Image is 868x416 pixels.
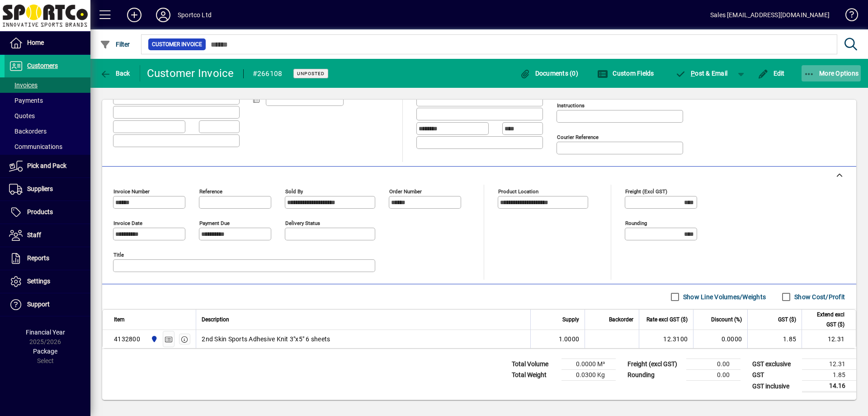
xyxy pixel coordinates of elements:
span: Custom Fields [597,70,654,77]
td: 1.85 [802,370,856,381]
td: 0.00 [686,370,741,381]
mat-label: Delivery status [285,220,320,226]
mat-label: Sold by [285,188,303,195]
td: GST inclusive [748,381,802,392]
span: Rate excl GST ($) [646,315,688,325]
a: Home [5,32,90,54]
td: 0.0000 [693,330,747,348]
td: 12.31 [802,359,856,370]
span: 1.0000 [559,335,580,344]
button: Back [98,65,132,81]
mat-label: Title [113,252,124,258]
span: More Options [804,70,859,77]
a: Payments [5,93,90,108]
app-page-header-button: Back [90,65,140,81]
span: 2nd Skin Sports Adhesive Knit 3"x5" 6 sheets [202,335,330,344]
mat-label: Invoice number [113,188,150,195]
span: Item [114,315,125,325]
div: Customer Invoice [147,66,234,81]
span: Settings [27,277,50,285]
span: Home [27,39,44,46]
a: Quotes [5,108,90,124]
td: GST exclusive [748,359,802,370]
div: Sales [EMAIL_ADDRESS][DOMAIN_NAME] [710,8,830,22]
div: 4132800 [114,335,140,344]
mat-label: Freight (excl GST) [625,188,667,195]
span: P [691,70,695,77]
span: Customer Invoice [152,40,202,49]
span: Supply [562,315,579,325]
span: Pick and Pack [27,162,66,169]
td: 1.85 [747,330,802,348]
span: Staff [27,231,41,239]
span: Discount (%) [711,315,742,325]
a: Suppliers [5,178,90,201]
label: Show Cost/Profit [793,292,845,301]
mat-label: Reference [199,188,222,195]
td: Total Volume [507,359,561,370]
button: Edit [755,65,787,81]
mat-label: Instructions [557,102,585,109]
a: Reports [5,247,90,270]
a: Staff [5,224,90,247]
button: Custom Fields [595,65,656,81]
span: Package [33,348,57,355]
span: Products [27,208,53,215]
a: Invoices [5,77,90,93]
td: 14.16 [802,381,856,392]
td: GST [748,370,802,381]
span: Backorders [9,128,47,135]
span: ost & Email [675,70,728,77]
span: Documents (0) [519,70,578,77]
span: Financial Year [26,329,65,336]
td: 0.0000 M³ [561,359,616,370]
td: 0.0300 Kg [561,370,616,381]
button: More Options [802,65,861,81]
span: Customers [27,62,58,69]
a: Products [5,201,90,224]
span: Unposted [297,71,325,77]
span: Support [27,301,50,308]
td: Total Weight [507,370,561,381]
button: Documents (0) [517,65,580,81]
span: Suppliers [27,185,53,192]
button: Filter [98,36,132,53]
span: Backorder [609,315,633,325]
div: Sportco Ltd [178,8,212,22]
mat-label: Courier Reference [557,134,599,140]
td: 0.00 [686,359,741,370]
td: Rounding [623,370,686,381]
mat-label: Product location [498,188,538,195]
a: Pick and Pack [5,155,90,177]
span: Description [202,315,229,325]
button: Post & Email [671,65,732,81]
a: Support [5,293,90,316]
span: Invoices [9,81,38,89]
td: Freight (excl GST) [623,359,686,370]
mat-label: Rounding [625,220,647,226]
div: #266108 [253,67,283,81]
mat-label: Invoice date [113,220,142,226]
a: Communications [5,139,90,154]
span: Payments [9,97,43,104]
span: GST ($) [778,315,796,325]
button: Profile [149,7,178,23]
a: Backorders [5,124,90,139]
mat-label: Order number [389,188,422,195]
span: Back [100,70,130,77]
button: Add [120,7,149,23]
mat-label: Payment due [199,220,230,226]
label: Show Line Volumes/Weights [681,292,766,301]
span: Communications [9,143,62,150]
div: 12.3100 [645,335,688,344]
span: Reports [27,254,49,262]
a: Knowledge Base [839,2,857,31]
span: Edit [758,70,785,77]
span: Filter [100,41,130,48]
a: Settings [5,270,90,293]
span: Extend excl GST ($) [807,310,844,330]
td: 12.31 [802,330,856,348]
span: Sportco Ltd Warehouse [148,334,159,344]
span: Quotes [9,112,35,120]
